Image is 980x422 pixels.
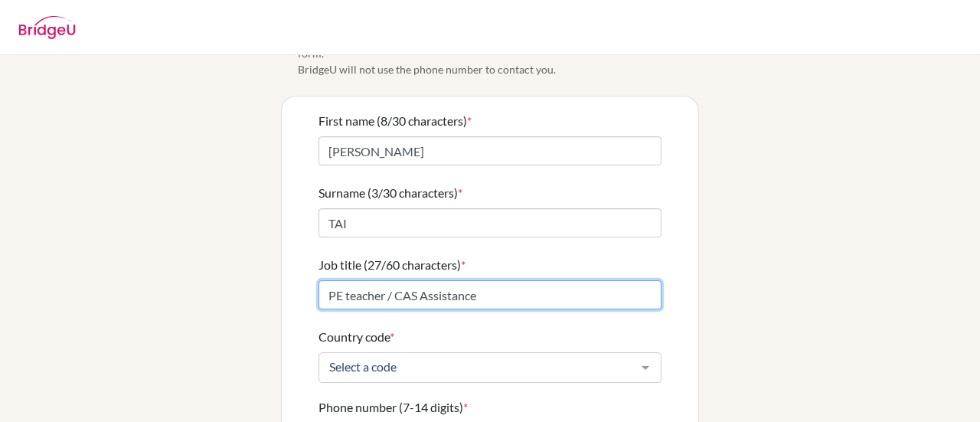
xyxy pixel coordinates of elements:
input: Enter your job title [318,280,661,309]
img: BridgeU logo [18,16,76,39]
span: Select a code [325,359,630,375]
input: Enter your first name [318,136,661,165]
label: Phone number (7-14 digits) [318,398,468,417]
label: Surname (3/30 characters) [318,184,462,202]
label: First name (8/30 characters) [318,112,472,130]
label: Job title (27/60 characters) [318,256,465,274]
label: Country code [318,328,394,346]
input: Enter your surname [318,208,661,237]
